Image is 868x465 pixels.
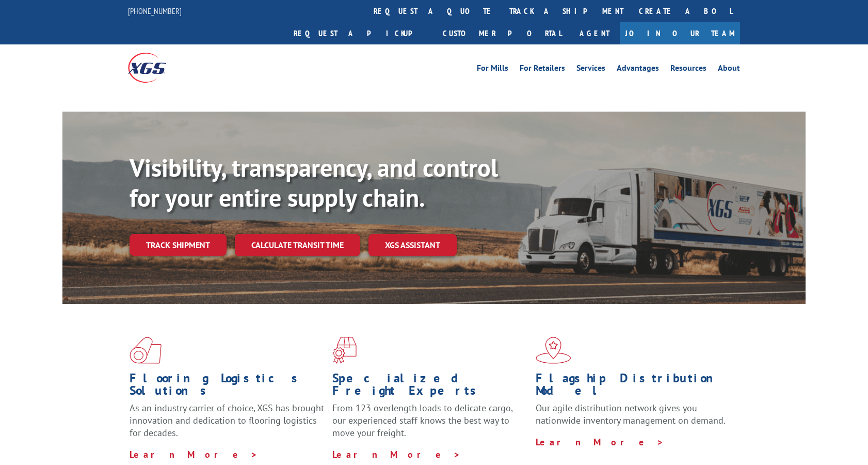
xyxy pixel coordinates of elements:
a: For Retailers [520,64,565,75]
img: xgs-icon-focused-on-flooring-red [332,337,357,364]
a: XGS ASSISTANT [368,234,457,256]
a: Services [576,64,605,75]
p: From 123 overlength loads to delicate cargo, our experienced staff knows the best way to move you... [332,402,527,448]
a: [PHONE_NUMBER] [128,6,182,16]
h1: Specialized Freight Experts [332,372,527,402]
b: Visibility, transparency, and control for your entire supply chain. [130,151,498,213]
a: Resources [670,64,706,75]
img: xgs-icon-total-supply-chain-intelligence-red [130,337,162,364]
a: For Mills [477,64,508,75]
a: Track shipment [130,234,227,256]
img: xgs-icon-flagship-distribution-model-red [536,337,571,364]
span: Our agile distribution network gives you nationwide inventory management on demand. [536,402,726,426]
a: Learn More > [332,448,461,460]
a: Request a pickup [286,22,435,44]
a: Customer Portal [435,22,569,44]
h1: Flooring Logistics Solutions [130,372,325,402]
a: Calculate transit time [235,234,360,256]
a: Learn More > [536,436,664,448]
span: As an industry carrier of choice, XGS has brought innovation and dedication to flooring logistics... [130,402,324,439]
a: Join Our Team [620,22,740,44]
a: Advantages [617,64,659,75]
a: Agent [569,22,620,44]
h1: Flagship Distribution Model [536,372,731,402]
a: Learn More > [130,448,258,460]
a: About [718,64,740,75]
